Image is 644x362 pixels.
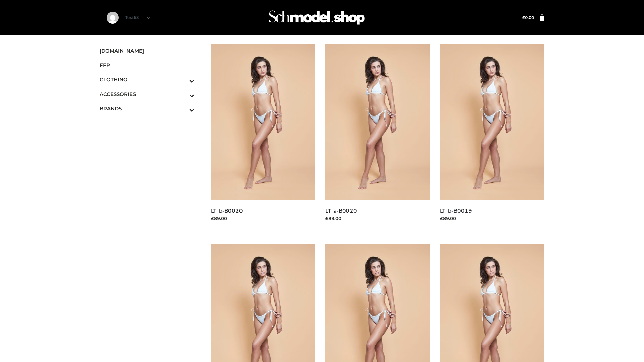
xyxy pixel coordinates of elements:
a: CLOTHINGToggle Submenu [100,72,194,87]
a: BRANDSToggle Submenu [100,101,194,116]
a: [DOMAIN_NAME] [100,44,194,58]
span: ACCESSORIES [100,90,194,98]
a: LT_b-B0019 [440,207,472,214]
a: £0.00 [522,15,534,20]
button: Toggle Submenu [171,87,194,101]
a: FFP [100,58,194,72]
a: LT_b-B0020 [211,207,243,214]
a: ACCESSORIESToggle Submenu [100,87,194,101]
a: LT_a-B0020 [325,207,357,214]
span: FFP [100,61,194,69]
bdi: 0.00 [522,15,534,20]
a: Test58 [125,15,151,20]
span: CLOTHING [100,76,194,83]
button: Toggle Submenu [171,101,194,116]
span: £ [522,15,525,20]
span: BRANDS [100,105,194,112]
img: Schmodel Admin 964 [266,4,367,31]
div: £89.00 [325,215,430,222]
div: £89.00 [211,215,316,222]
div: £89.00 [440,215,545,222]
a: Read more [325,223,350,228]
span: [DOMAIN_NAME] [100,47,194,55]
a: Read more [211,223,236,228]
button: Toggle Submenu [171,72,194,87]
a: Read more [440,223,465,228]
